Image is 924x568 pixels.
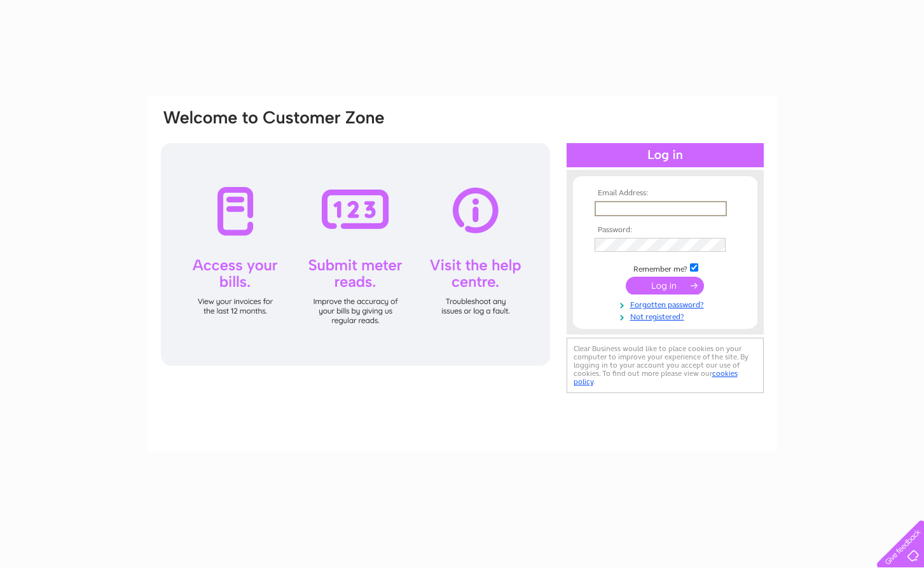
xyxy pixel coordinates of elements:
[567,338,764,393] div: Clear Business would like to place cookies on your computer to improve your experience of the sit...
[595,298,739,310] a: Forgotten password?
[574,369,738,386] a: cookies policy
[591,226,739,235] th: Password:
[591,189,739,198] th: Email Address:
[591,261,739,274] td: Remember me?
[626,277,704,294] input: Submit
[595,310,739,322] a: Not registered?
